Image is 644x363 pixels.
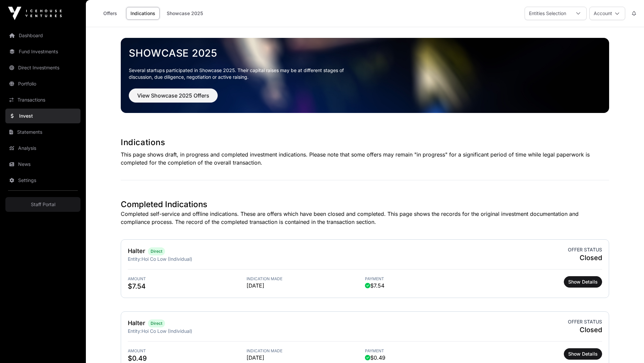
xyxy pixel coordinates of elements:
[365,348,484,354] span: Payment
[5,197,80,212] a: Staff Portal
[128,256,142,262] span: Entity:
[121,150,609,167] p: This page shows draft, in progress and completed investment indications. Please note that some of...
[525,7,570,20] div: Entities Selection
[5,157,80,172] a: News
[162,7,207,20] a: Showcase 2025
[568,318,602,325] span: Offer status
[151,321,162,326] span: Direct
[5,93,80,107] a: Transactions
[247,276,365,282] span: Indication Made
[151,249,162,254] span: Direct
[129,67,354,80] p: Several startups participated in Showcase 2025. Their capital raises may be at different stages o...
[5,44,80,59] a: Fund Investments
[142,256,192,262] span: Hoi Co Low (Individual)
[564,348,602,360] button: Show Details
[568,253,602,262] span: Closed
[568,279,598,285] span: Show Details
[121,137,609,148] h1: Indications
[365,354,385,362] span: $0.49
[129,47,601,59] a: Showcase 2025
[5,60,80,75] a: Direct Investments
[564,276,602,288] button: Show Details
[128,246,145,256] h2: Halter
[97,7,123,20] a: Offers
[610,331,644,363] iframe: Chat Widget
[121,199,609,210] h1: Completed Indications
[568,246,602,253] span: Offer status
[121,210,609,226] p: Completed self-service and offline indications. These are offers which have been closed and compl...
[5,109,80,123] a: Invest
[126,7,160,20] a: Indications
[8,7,62,20] img: Icehouse Ventures Logo
[137,92,209,100] span: View Showcase 2025 Offers
[128,318,145,328] h2: Halter
[589,7,625,20] button: Account
[5,76,80,91] a: Portfolio
[129,88,218,103] button: View Showcase 2025 Offers
[365,282,384,290] span: $7.54
[247,348,365,354] span: Indication Made
[142,328,192,334] span: Hoi Co Low (Individual)
[128,328,142,334] span: Entity:
[5,28,80,43] a: Dashboard
[568,325,602,335] span: Closed
[568,351,598,357] span: Show Details
[5,125,80,139] a: Statements
[128,348,247,354] span: Amount
[247,354,365,362] span: [DATE]
[129,95,218,102] a: View Showcase 2025 Offers
[128,276,247,282] span: Amount
[365,276,484,282] span: Payment
[121,38,609,113] img: Showcase 2025
[247,282,365,290] span: [DATE]
[128,282,247,291] span: $7.54
[5,141,80,156] a: Analysis
[128,354,247,363] span: $0.49
[5,173,80,188] a: Settings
